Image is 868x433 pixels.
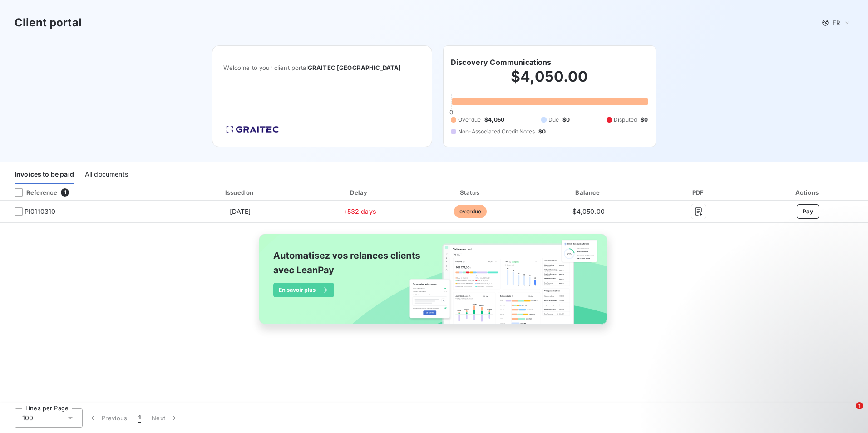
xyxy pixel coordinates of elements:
[856,402,863,409] span: 1
[138,413,141,423] span: 1
[837,402,859,424] iframe: Intercom live chat
[529,188,648,197] div: Balance
[451,57,552,68] h6: Discovery Communications
[83,408,133,428] button: Previous
[449,108,453,116] span: 0
[15,165,74,184] div: Invoices to be paid
[307,188,412,197] div: Delay
[85,165,128,184] div: All documents
[458,116,481,124] span: Overdue
[548,116,559,124] span: Due
[251,228,617,340] img: banner
[308,64,401,71] span: GRAITEC [GEOGRAPHIC_DATA]
[833,19,840,26] span: FR
[230,207,251,215] span: [DATE]
[22,413,33,423] span: 100
[686,345,868,408] iframe: Intercom notifications message
[652,188,746,197] div: PDF
[133,408,146,428] button: 1
[451,68,648,95] h2: $4,050.00
[614,116,637,124] span: Disputed
[61,188,69,197] span: 1
[146,408,184,428] button: Next
[454,205,487,218] span: overdue
[538,128,546,136] span: $0
[458,128,535,136] span: Non-Associated Credit Notes
[484,116,504,124] span: $4,050
[25,207,55,216] span: PI0110310
[641,116,648,124] span: $0
[7,188,57,197] div: Reference
[15,15,82,31] h3: Client portal
[750,188,866,197] div: Actions
[416,188,525,197] div: Status
[223,123,281,136] img: Company logo
[562,116,570,124] span: $0
[797,204,819,219] button: Pay
[177,188,303,197] div: Issued on
[572,207,605,215] span: $4,050.00
[343,207,376,215] span: +532 days
[223,64,421,71] span: Welcome to your client portal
